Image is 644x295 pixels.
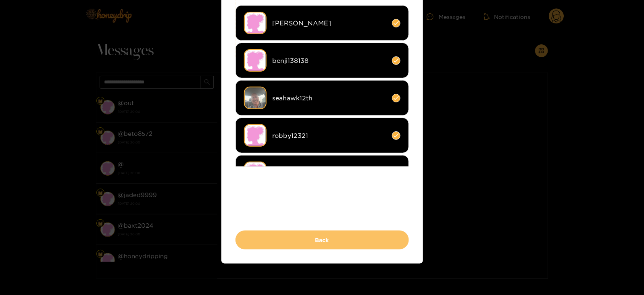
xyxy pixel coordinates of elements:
[244,124,267,147] img: no-avatar.png
[244,49,267,72] img: no-avatar.png
[244,12,267,34] img: no-avatar.png
[244,162,267,184] img: no-avatar.png
[273,56,386,65] span: benji138138
[244,87,267,109] img: 8a4e8-img_3262.jpeg
[236,231,409,249] button: Back
[273,19,386,28] span: [PERSON_NAME]
[273,131,386,140] span: robby12321
[273,93,386,103] span: seahawk12th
